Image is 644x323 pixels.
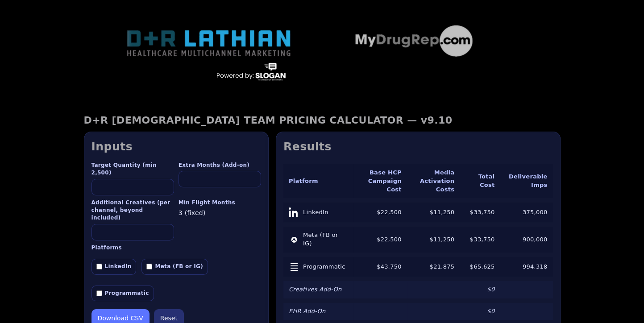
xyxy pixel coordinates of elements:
[91,139,261,154] h2: Inputs
[179,208,261,217] div: 3 (fixed)
[96,290,102,296] input: Programmatic
[303,231,348,248] span: Meta (FB or IG)
[179,199,261,207] label: Min Flight Months
[407,227,460,253] td: $11,250
[460,203,500,222] td: $33,750
[96,264,102,269] input: LinkedIn
[283,281,353,298] td: Creatives Add-On
[353,257,407,277] td: $43,750
[179,161,261,169] label: Extra Months (Add-on)
[84,114,561,126] h1: D+R [DEMOGRAPHIC_DATA] TEAM PRICING CALCULATOR — v9.10
[500,164,553,199] th: Deliverable Imps
[353,164,407,199] th: Base HCP Campaign Cost
[460,227,500,253] td: $33,750
[146,264,152,269] input: Meta (FB or IG)
[91,286,154,301] label: Programmatic
[353,227,407,253] td: $22,500
[460,281,500,298] td: $0
[407,164,460,199] th: Media Activation Costs
[460,303,500,320] td: $0
[303,263,345,271] span: Programmatic
[500,203,553,222] td: 375,000
[91,161,174,177] label: Target Quantity (min 2,500)
[460,257,500,277] td: $65,625
[283,139,553,154] h2: Results
[500,227,553,253] td: 900,000
[303,208,328,217] span: LinkedIn
[407,257,460,277] td: $21,875
[141,259,208,274] label: Meta (FB or IG)
[283,164,353,199] th: Platform
[500,257,553,277] td: 994,318
[407,203,460,222] td: $11,250
[353,203,407,222] td: $22,500
[91,199,174,222] label: Additional Creatives (per channel, beyond included)
[91,244,261,252] label: Platforms
[460,164,500,199] th: Total Cost
[283,303,353,320] td: EHR Add-On
[91,259,137,274] label: LinkedIn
